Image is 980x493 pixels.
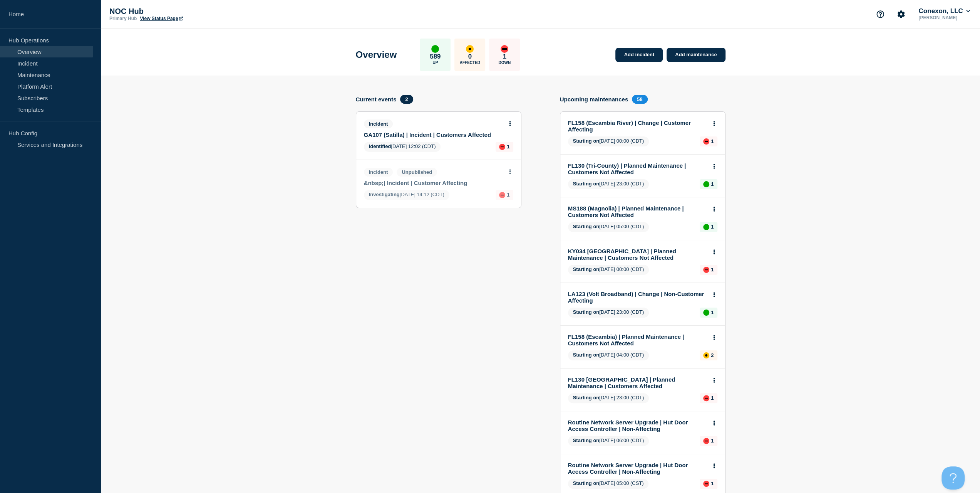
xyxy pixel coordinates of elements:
[703,267,709,273] div: down
[703,481,709,487] div: down
[568,265,649,275] span: [DATE] 00:00 (CDT)
[568,376,707,389] a: FL130 [GEOGRAPHIC_DATA] | Planned Maintenance | Customers Affected
[711,267,714,273] p: 1
[703,395,709,401] div: down
[568,205,707,218] a: MS188 (Magnolia) | Planned Maintenance | Customers Not Affected
[568,222,649,232] span: [DATE] 05:00 (CDT)
[872,6,888,22] button: Support
[893,6,909,22] button: Account settings
[917,15,972,20] p: [PERSON_NAME]
[703,438,709,444] div: down
[917,7,972,15] button: Conexon, LLC
[466,45,474,53] div: affected
[568,291,707,304] a: LA123 (Volt Broadband) | Change | Non-Customer Affecting
[711,352,714,358] p: 2
[568,308,649,318] span: [DATE] 23:00 (CDT)
[568,162,707,175] a: FL130 (Tri-County) | Planned Maintenance | Customers Not Affected
[711,310,714,315] p: 1
[703,352,709,358] div: affected
[711,138,714,144] p: 1
[468,53,472,61] p: 0
[369,192,400,197] span: Investigating
[568,248,707,261] a: KY034 [GEOGRAPHIC_DATA] | Planned Maintenance | Customers Not Affected
[615,48,663,62] a: Add incident
[573,266,600,272] span: Starting on
[573,138,600,144] span: Starting on
[632,95,647,104] span: 58
[573,309,600,315] span: Starting on
[499,192,505,198] div: down
[568,333,707,347] a: FL158 (Escambia) | Planned Maintenance | Customers Not Affected
[568,436,649,446] span: [DATE] 06:00 (CDT)
[356,96,397,103] h4: Current events
[109,7,263,16] p: NOC Hub
[941,466,965,490] iframe: Help Scout Beacon - Open
[568,350,649,360] span: [DATE] 04:00 (CDT)
[711,438,714,444] p: 1
[397,168,437,177] span: Unpublished
[703,181,709,187] div: up
[369,143,391,149] span: Identified
[711,395,714,401] p: 1
[568,462,707,475] a: Routine Network Server Upgrade | Hut Door Access Controller | Non-Affecting
[573,480,600,486] span: Starting on
[364,168,393,177] span: Incident
[667,48,725,62] a: Add maintenance
[364,119,393,128] span: Incident
[400,95,413,104] span: 2
[568,419,707,432] a: Routine Network Server Upgrade | Hut Door Access Controller | Non-Affecting
[568,119,707,133] a: FL158 (Escambia River) | Change | Customer Affecting
[573,437,600,443] span: Starting on
[568,479,649,489] span: [DATE] 05:00 (CST)
[573,352,600,358] span: Starting on
[430,53,441,61] p: 589
[573,395,600,400] span: Starting on
[573,181,600,187] span: Starting on
[501,45,508,53] div: down
[560,96,628,103] h4: Upcoming maintenances
[364,190,449,200] span: [DATE] 14:12 (CDT)
[364,180,503,186] a: &nbsp;| Incident | Customer Affecting
[703,310,709,316] div: up
[503,53,506,61] p: 1
[364,142,441,152] span: [DATE] 12:02 (CDT)
[498,61,511,65] p: Down
[432,61,438,65] p: Up
[573,224,600,229] span: Starting on
[711,224,714,230] p: 1
[431,45,439,53] div: up
[507,192,509,198] p: 1
[703,138,709,145] div: down
[703,224,709,230] div: up
[568,393,649,403] span: [DATE] 23:00 (CDT)
[711,181,714,187] p: 1
[711,481,714,486] p: 1
[356,49,397,60] h1: Overview
[499,144,505,150] div: down
[507,144,509,150] p: 1
[460,61,480,65] p: Affected
[568,136,649,146] span: [DATE] 00:00 (CDT)
[109,16,137,21] p: Primary Hub
[568,179,649,189] span: [DATE] 23:00 (CDT)
[140,16,183,21] a: View Status Page
[364,131,503,138] a: GA107 (Satilla) | Incident | Customers Affected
